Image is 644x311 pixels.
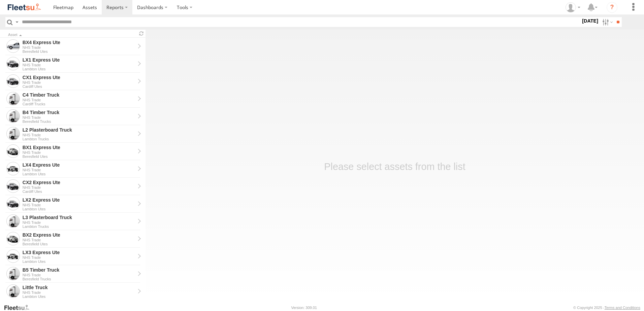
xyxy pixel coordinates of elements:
div: NHS Trade [23,150,135,154]
div: Lambton Utes [23,67,135,71]
div: Lambton Trucks [23,224,135,229]
a: Terms and Conditions [605,306,640,310]
div: Cardiff Trucks [23,102,135,106]
div: C4 Timber Truck - View Asset History [23,92,135,98]
div: Little Truck - View Asset History [23,284,135,290]
div: NHS Trade [23,98,135,102]
div: LX1 Express Ute - View Asset History [23,57,135,63]
div: NHS Trade [23,238,135,242]
div: Beresfield Trucks [23,119,135,124]
div: NHS Trade [23,290,135,295]
div: L3 Plasterboard Truck - View Asset History [23,214,135,220]
div: Lambton Utes [23,172,135,176]
div: NHS Trade [23,203,135,207]
div: NHS Trade [23,80,135,84]
div: LX3 Express Ute - View Asset History [23,249,135,255]
i: ? [607,2,617,13]
div: Cardiff Utes [23,189,135,194]
div: NHS Trade [23,220,135,224]
div: CX1 Express Ute - View Asset History [23,74,135,80]
div: NHS Trade [23,115,135,119]
div: Click to Sort [8,33,135,37]
a: Visit our Website [4,304,35,311]
div: NHS Trade [23,168,135,172]
label: Search Query [14,17,20,27]
img: fleetsu-logo-horizontal.svg [7,3,42,12]
span: Refresh [137,30,146,37]
div: Beresfield Trucks [23,277,135,281]
div: Kelley Adamson [563,2,583,12]
div: L2 Plasterboard Truck - View Asset History [23,127,135,133]
label: [DATE] [581,17,600,25]
div: © Copyright 2025 - [573,306,640,310]
div: BX2 Express Ute - View Asset History [23,232,135,238]
div: LX4 Express Ute - View Asset History [23,162,135,168]
div: Lambton Utes [23,295,135,299]
div: Beresfield Utes [23,154,135,159]
div: Beresfield Utes [23,242,135,246]
div: CX2 Express Ute - View Asset History [23,179,135,185]
div: Lambton Utes [23,207,135,211]
div: LX2 Express Ute - View Asset History [23,197,135,203]
div: NHS Trade [23,273,135,277]
div: Lambton Trucks [23,137,135,141]
div: BX4 Express Ute - View Asset History [23,39,135,45]
div: NHS Trade [23,255,135,260]
div: B4 Timber Truck - View Asset History [23,109,135,115]
div: Cardiff Utes [23,84,135,89]
div: NHS Trade [23,185,135,189]
label: Search Filter Options [600,17,614,27]
div: NHS Trade [23,63,135,67]
div: BX1 Express Ute - View Asset History [23,144,135,150]
div: Lambton Utes [23,260,135,264]
div: B5 Timber Truck - View Asset History [23,267,135,273]
div: Beresfield Utes [23,49,135,54]
div: NHS Trade [23,133,135,137]
div: Version: 309.01 [291,306,317,310]
div: NHS Trade [23,45,135,49]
